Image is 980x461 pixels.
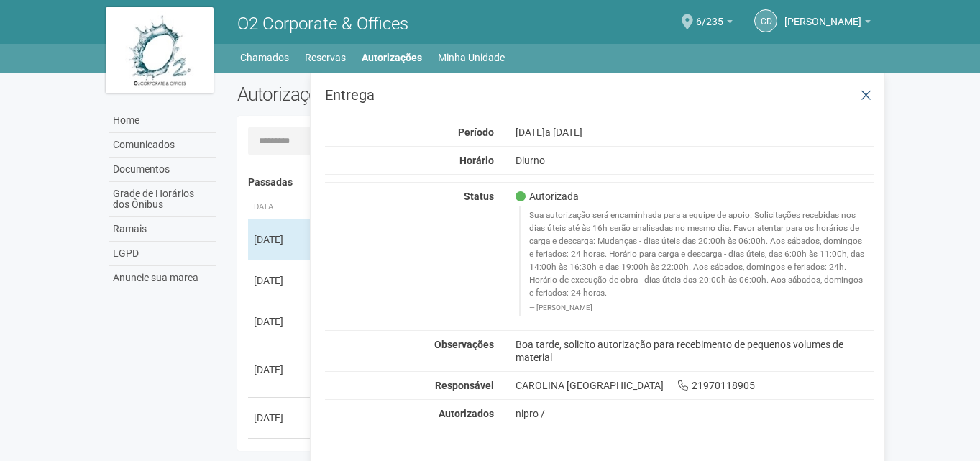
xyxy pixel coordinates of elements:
[529,303,866,313] footer: [PERSON_NAME]
[458,127,494,138] strong: Período
[696,2,723,27] span: 6/235
[459,155,494,166] strong: Horário
[237,83,545,105] h2: Autorizações
[109,133,216,158] a: Comunicados
[109,109,216,133] a: Home
[109,217,216,242] a: Ramais
[237,14,408,34] span: O2 Corporate & Offices
[325,88,874,102] h3: Entrega
[362,47,422,68] a: Autorizações
[784,2,861,27] span: Carolina de Souza França
[254,314,307,329] div: [DATE]
[505,126,885,139] div: [DATE]
[505,338,885,364] div: Boa tarde, solicito autorização para recebimento de pequenos volumes de material
[254,411,307,425] div: [DATE]
[254,362,307,377] div: [DATE]
[505,379,885,392] div: CAROLINA [GEOGRAPHIC_DATA] 21970118905
[519,206,874,315] blockquote: Sua autorização será encaminhada para a equipe de apoio. Solicitações recebidas nos dias úteis at...
[305,47,346,68] a: Reservas
[516,407,874,420] div: nipro /
[464,191,494,202] strong: Status
[696,18,733,29] a: 6/235
[505,154,885,167] div: Diurno
[109,182,216,217] a: Grade de Horários dos Ônibus
[254,273,307,288] div: [DATE]
[254,232,307,247] div: [DATE]
[438,47,505,68] a: Minha Unidade
[516,190,579,203] span: Autorizada
[439,408,494,419] strong: Autorizados
[784,18,871,29] a: [PERSON_NAME]
[240,47,289,68] a: Chamados
[109,158,216,182] a: Documentos
[106,7,214,93] img: logo.jpg
[109,242,216,266] a: LGPD
[248,177,864,188] h4: Passadas
[248,196,313,219] th: Data
[545,127,582,138] span: a [DATE]
[435,380,494,391] strong: Responsável
[434,339,494,350] strong: Observações
[109,266,216,290] a: Anuncie sua marca
[754,9,777,32] a: Cd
